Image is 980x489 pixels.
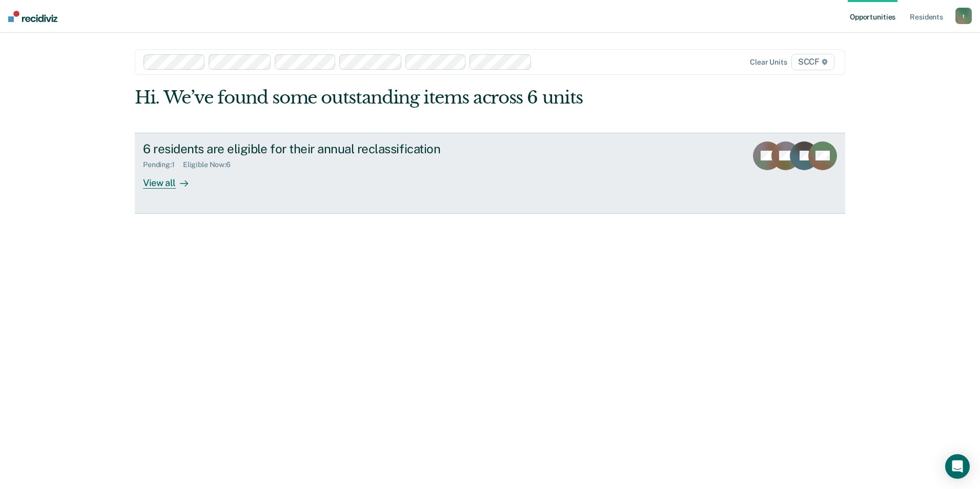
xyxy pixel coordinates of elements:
div: Pending : 1 [143,160,183,169]
div: Open Intercom Messenger [945,454,970,479]
div: 6 residents are eligible for their annual reclassification [143,141,503,156]
button: t [955,8,972,24]
img: Recidiviz [8,11,57,22]
div: Clear units [750,58,787,67]
div: Hi. We’ve found some outstanding items across 6 units [135,87,703,108]
div: View all [143,169,200,189]
span: SCCF [791,54,834,70]
a: 6 residents are eligible for their annual reclassificationPending:1Eligible Now:6View all [135,133,845,214]
div: Eligible Now : 6 [183,160,239,169]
